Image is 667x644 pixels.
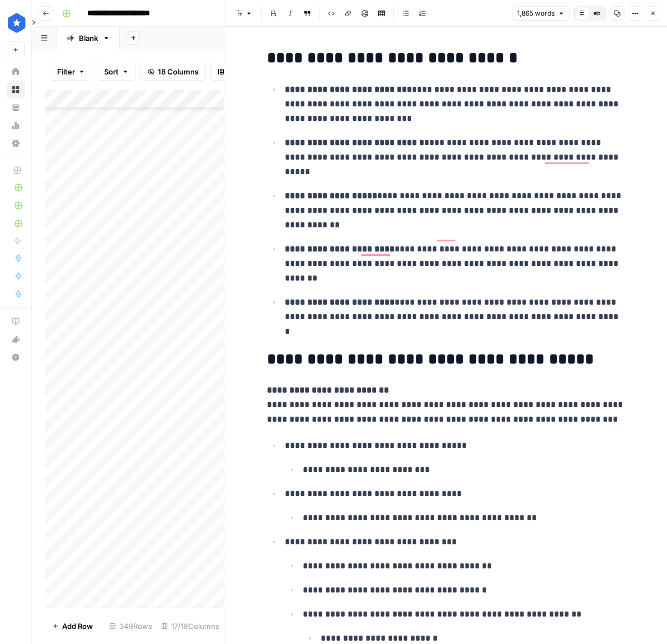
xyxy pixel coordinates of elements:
[97,63,136,81] button: Sort
[62,620,93,632] span: Add Row
[7,331,24,348] div: What's new?
[517,8,555,18] span: 1,865 words
[7,330,25,348] button: What's new?
[158,66,199,77] span: 18 Columns
[79,32,98,44] div: Blank
[7,116,25,134] a: Usage
[50,63,92,81] button: Filter
[7,81,25,99] a: Browse
[104,66,119,77] span: Sort
[7,99,25,116] a: Your Data
[45,617,100,635] button: Add Row
[7,312,25,330] a: AirOps Academy
[7,63,25,81] a: Home
[140,63,206,81] button: 18 Columns
[7,134,25,152] a: Settings
[7,9,25,37] button: Workspace: ConsumerAffairs
[7,13,27,33] img: ConsumerAffairs Logo
[57,66,75,77] span: Filter
[57,27,120,49] a: Blank
[157,617,224,635] div: 17/18 Columns
[512,6,570,21] button: 1,865 words
[105,617,157,635] div: 349 Rows
[7,348,25,366] button: Help + Support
